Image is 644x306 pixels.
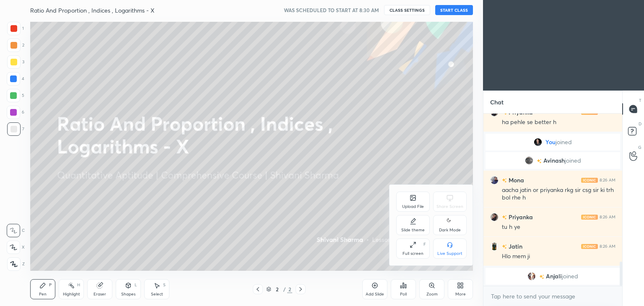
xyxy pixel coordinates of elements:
div: Live Support [437,252,462,256]
div: Dark Mode [439,228,461,232]
div: Slide theme [401,228,425,232]
div: Upload File [402,205,424,209]
div: F [423,242,426,246]
div: Full screen [402,252,423,256]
